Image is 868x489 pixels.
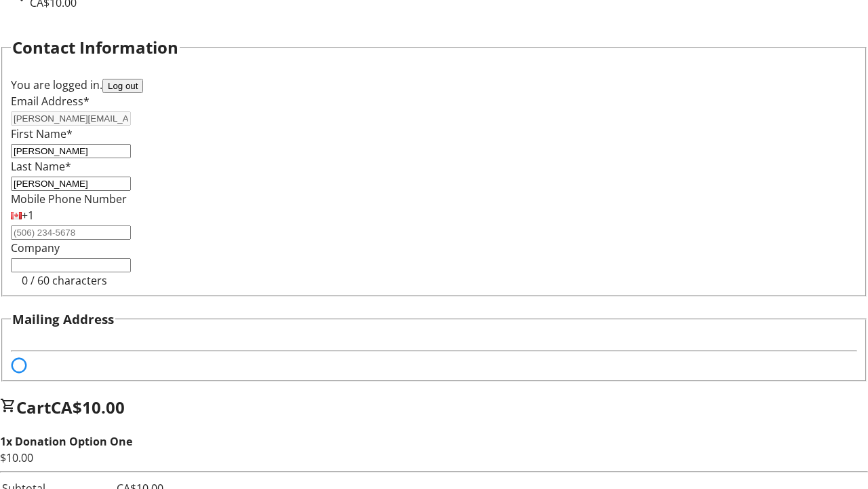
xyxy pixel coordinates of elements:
span: Cart [16,396,51,418]
h3: Mailing Address [12,310,114,329]
input: (506) 234-5678 [11,225,131,240]
tr-character-limit: 0 / 60 characters [22,273,107,288]
label: First Name* [11,126,73,141]
label: Email Address* [11,94,90,109]
h2: Contact Information [12,35,178,60]
span: CA$10.00 [51,396,125,418]
button: Log out [102,79,143,93]
label: Last Name* [11,159,71,174]
label: Company [11,240,60,255]
div: You are logged in. [11,77,857,93]
label: Mobile Phone Number [11,192,127,206]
